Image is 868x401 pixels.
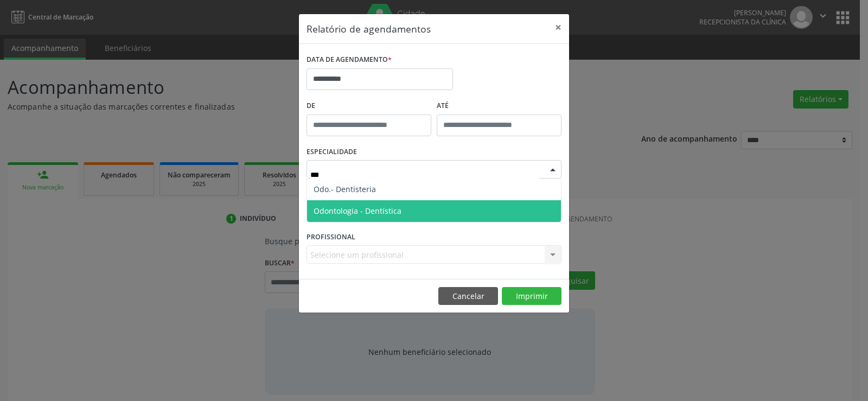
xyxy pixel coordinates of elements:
[438,287,498,305] button: Cancelar
[547,14,569,41] button: Close
[314,206,401,216] span: Odontologia - Dentística
[314,184,376,194] span: Odo.- Dentisteria
[437,98,561,114] label: ATÉ
[307,144,357,161] label: ESPECIALIDADE
[307,22,431,36] h5: Relatório de agendamentos
[307,98,431,114] label: De
[307,228,355,245] label: PROFISSIONAL
[502,287,561,305] button: Imprimir
[307,52,392,68] label: DATA DE AGENDAMENTO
